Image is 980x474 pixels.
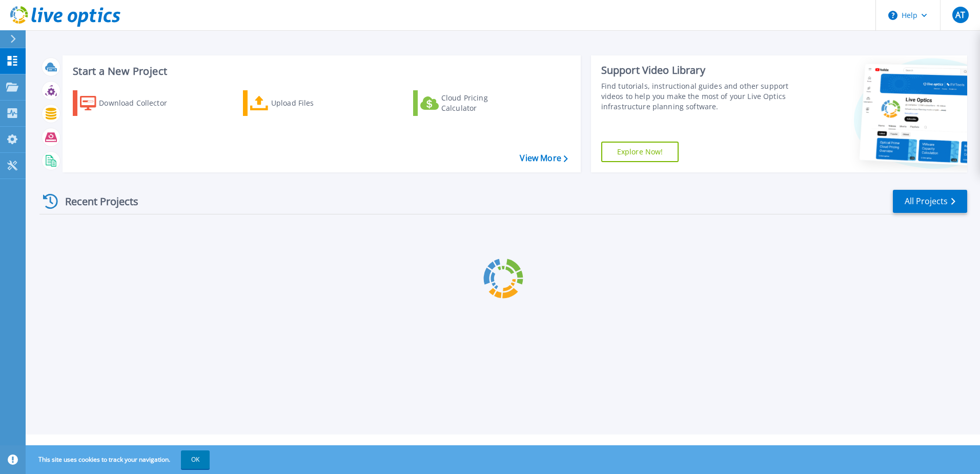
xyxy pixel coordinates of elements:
span: AT [955,11,965,19]
div: Upload Files [271,93,353,113]
a: All Projects [893,190,967,213]
div: Download Collector [99,93,181,113]
a: Download Collector [73,90,187,116]
div: Cloud Pricing Calculator [441,93,523,113]
a: Upload Files [243,90,357,116]
div: Support Video Library [601,64,793,77]
div: Recent Projects [39,189,152,214]
a: Cloud Pricing Calculator [413,90,527,116]
div: Find tutorials, instructional guides and other support videos to help you make the most of your L... [601,81,793,112]
a: Explore Now! [601,142,679,162]
h3: Start a New Project [73,66,567,77]
button: OK [181,450,210,469]
a: View More [520,153,567,163]
span: This site uses cookies to track your navigation. [28,450,210,469]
